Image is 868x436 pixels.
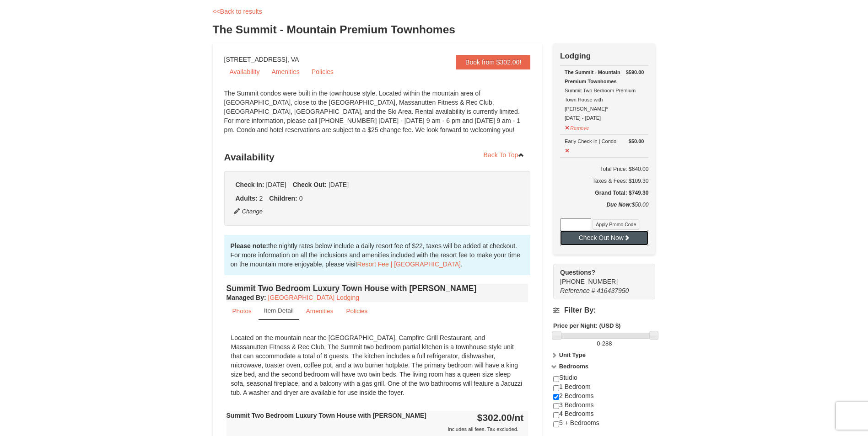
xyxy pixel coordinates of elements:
[226,284,528,293] h4: Summit Two Bedroom Luxury Town House with [PERSON_NAME]
[231,242,268,250] strong: Please note:
[266,65,305,79] a: Amenities
[226,412,426,419] strong: Summit Two Bedroom Luxury Town House with [PERSON_NAME]
[565,69,620,84] strong: The Summit - Mountain Premium Townhomes
[560,287,595,294] span: Reference #
[224,148,531,166] h3: Availability
[553,339,655,348] label: -
[626,68,644,77] strong: $590.00
[560,188,648,197] h5: Grand Total: $749.30
[306,65,339,79] a: Policies
[553,306,655,314] h4: Filter By:
[329,181,349,188] span: [DATE]
[236,195,258,202] strong: Adults:
[597,340,600,347] span: 0
[224,65,265,79] a: Availability
[226,425,524,434] div: Includes all fees. Tax excluded.
[213,8,262,15] a: <<Back to results
[560,268,639,285] span: [PHONE_NUMBER]
[292,181,327,188] strong: Check Out:
[597,287,629,294] span: 416437950
[259,195,263,202] span: 2
[259,302,299,320] a: Item Detail
[340,302,373,320] a: Policies
[602,340,612,347] span: 288
[456,55,530,69] a: Book from $302.00!
[606,202,631,208] strong: Due Now:
[226,294,266,301] strong: :
[213,21,656,39] h3: The Summit - Mountain Premium Townhomes
[266,181,286,188] span: [DATE]
[306,308,334,314] small: Amenities
[264,307,294,314] small: Item Detail
[268,294,359,301] a: [GEOGRAPHIC_DATA] Lodging
[226,302,258,320] a: Photos
[299,195,303,202] span: 0
[560,200,648,218] div: $50.00
[300,302,340,320] a: Amenities
[236,181,264,188] strong: Check In:
[559,363,588,370] strong: Bedrooms
[224,89,531,144] div: The Summit condos were built in the townhouse style. Located within the mountain area of [GEOGRAP...
[269,195,297,202] strong: Children:
[226,294,264,301] span: Managed By
[565,68,644,122] div: Summit Two Bedroom Premium Town House with [PERSON_NAME]* [DATE] - [DATE]
[478,148,531,162] a: Back To Top
[226,329,528,402] div: Located on the mountain near the [GEOGRAPHIC_DATA], Campfire Grill Restaurant, and Massanutten Fi...
[357,261,461,268] a: Resort Fee | [GEOGRAPHIC_DATA]
[559,351,586,358] strong: Unit Type
[477,412,524,423] strong: $302.00
[560,230,648,245] button: Check Out Now
[560,134,648,157] td: Early Check-in | Condo
[593,219,639,229] button: Apply Promo Code
[553,322,620,329] strong: Price per Night: (USD $)
[560,165,648,174] h6: Total Price: $640.00
[565,121,589,133] button: Remove
[512,412,524,423] span: /nt
[232,308,252,314] small: Photos
[346,308,367,314] small: Policies
[233,207,264,217] button: Change
[224,235,531,275] div: the nightly rates below include a daily resort fee of $22, taxes will be added at checkout. For m...
[560,52,591,60] strong: Lodging
[560,176,648,186] div: Taxes & Fees: $109.30
[629,137,644,146] strong: $50.00
[560,269,595,276] strong: Questions?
